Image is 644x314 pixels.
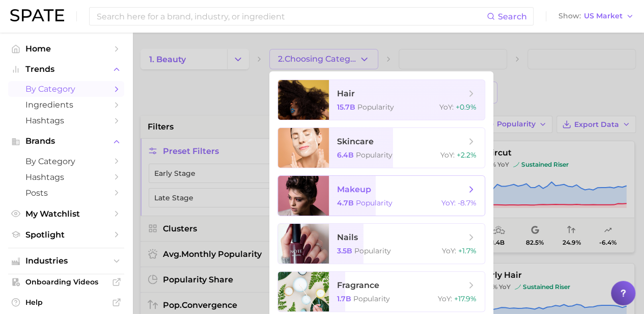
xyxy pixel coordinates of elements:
a: by Category [8,153,124,169]
span: by Category [25,156,107,166]
span: Home [25,44,107,54]
span: Hashtags [25,116,107,125]
span: Trends [25,65,107,74]
span: Popularity [356,150,393,160]
span: Search [498,12,527,21]
a: Posts [8,185,124,201]
a: My Watchlist [8,206,124,222]
span: Ingredients [25,100,107,110]
span: My Watchlist [25,209,107,219]
span: +1.7% [458,246,477,255]
a: by Category [8,81,124,97]
span: 1.7b [337,294,351,303]
a: Hashtags [8,113,124,128]
span: nails [337,232,358,242]
span: Popularity [354,246,391,255]
span: YoY : [442,246,456,255]
button: Brands [8,134,124,149]
span: YoY : [441,198,456,207]
span: Popularity [356,198,393,207]
span: Popularity [357,102,394,112]
a: Onboarding Videos [8,274,124,290]
span: Popularity [353,294,390,303]
span: Posts [25,188,107,198]
span: fragrance [337,280,379,290]
span: skincare [337,137,374,146]
span: 6.4b [337,150,354,160]
span: Hashtags [25,172,107,182]
a: Home [8,41,124,57]
span: makeup [337,185,371,194]
span: hair [337,89,355,98]
a: Help [8,295,124,310]
input: Search here for a brand, industry, or ingredient [96,8,487,25]
img: SPATE [10,9,64,21]
span: YoY : [438,294,452,303]
span: Onboarding Videos [25,277,107,286]
span: 3.5b [337,246,352,255]
span: 15.7b [337,102,355,112]
span: Industries [25,256,107,266]
span: YoY : [439,102,454,112]
span: by Category [25,84,107,94]
span: Show [558,13,581,19]
button: ShowUS Market [556,10,636,23]
span: +17.9% [454,294,477,303]
a: Spotlight [8,227,124,243]
button: Industries [8,253,124,269]
span: 4.7b [337,198,354,207]
span: +2.2% [457,150,477,160]
button: Trends [8,62,124,77]
span: YoY : [440,150,455,160]
a: Ingredients [8,97,124,113]
span: Help [25,298,107,307]
span: +0.9% [456,102,477,112]
span: Spotlight [25,230,107,240]
span: US Market [584,13,623,19]
a: Hashtags [8,169,124,185]
span: Brands [25,137,107,146]
span: -8.7% [458,198,477,207]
